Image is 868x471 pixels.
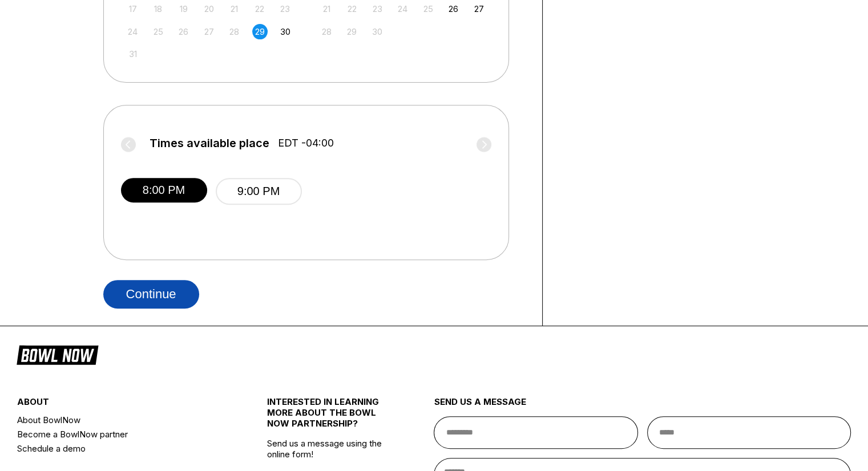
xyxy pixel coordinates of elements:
button: Continue [103,280,199,308]
div: Not available Monday, September 22nd, 2025 [344,1,360,17]
div: Not available Tuesday, September 30th, 2025 [370,24,385,39]
div: Not available Friday, August 22nd, 2025 [252,1,268,17]
div: Not available Wednesday, August 20th, 2025 [201,1,217,17]
div: Choose Friday, August 29th, 2025 [252,24,268,39]
div: Not available Monday, September 29th, 2025 [344,24,360,39]
div: Choose Saturday, September 27th, 2025 [471,1,487,17]
div: Not available Sunday, September 21st, 2025 [319,1,334,17]
div: about [17,396,225,413]
div: Choose Saturday, August 30th, 2025 [277,24,293,39]
div: Not available Sunday, August 17th, 2025 [125,1,140,17]
div: Not available Saturday, August 23rd, 2025 [277,1,293,17]
button: 9:00 PM [216,178,302,205]
a: Schedule a demo [17,441,225,456]
div: Not available Tuesday, August 19th, 2025 [176,1,191,17]
div: Not available Tuesday, August 26th, 2025 [176,24,191,39]
div: Not available Wednesday, September 24th, 2025 [395,1,410,17]
div: Not available Tuesday, September 23rd, 2025 [370,1,385,17]
div: Not available Thursday, August 21st, 2025 [227,1,242,17]
div: Not available Sunday, August 31st, 2025 [125,46,140,62]
div: Not available Sunday, September 28th, 2025 [319,24,334,39]
div: Not available Monday, August 25th, 2025 [151,24,166,39]
div: Not available Monday, August 18th, 2025 [151,1,166,17]
div: Choose Friday, September 26th, 2025 [446,1,461,17]
div: INTERESTED IN LEARNING MORE ABOUT THE BOWL NOW PARTNERSHIP? [267,396,392,438]
span: EDT -04:00 [278,137,334,149]
div: Not available Thursday, August 28th, 2025 [227,24,242,39]
div: Not available Wednesday, August 27th, 2025 [201,24,217,39]
span: Times available place [150,137,269,149]
button: 8:00 PM [121,178,207,202]
div: Not available Sunday, August 24th, 2025 [125,24,140,39]
a: About BowlNow [17,413,225,427]
a: Become a BowlNow partner [17,427,225,441]
div: send us a message [434,396,851,416]
div: Not available Thursday, September 25th, 2025 [421,1,436,17]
